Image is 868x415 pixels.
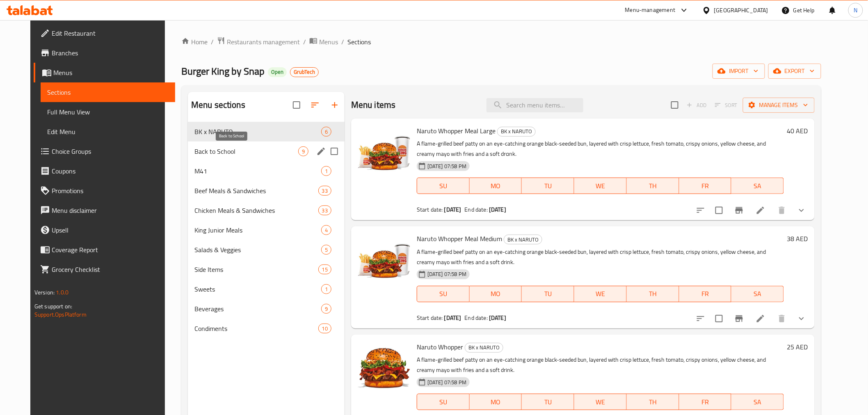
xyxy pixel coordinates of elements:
div: BK x NARUTO [465,343,503,353]
span: TU [525,180,571,192]
button: show more [792,309,811,328]
button: export [768,64,821,79]
button: WE [574,394,627,410]
span: Select to update [710,310,728,327]
svg: Show Choices [797,205,806,215]
span: Coverage Report [52,245,169,255]
span: MO [473,288,519,300]
span: BK x NARUTO [504,235,542,244]
div: items [318,265,331,274]
span: Side Items [194,265,318,274]
b: [DATE] [444,312,461,323]
a: Full Menu View [41,102,175,122]
span: BK x NARUTO [498,127,535,136]
button: SA [731,286,784,302]
h2: Menu items [351,99,396,111]
span: M41 [194,166,321,176]
div: items [321,127,331,137]
span: Full Menu View [47,107,169,117]
a: Menus [309,36,338,47]
span: 9 [322,305,331,313]
button: Manage items [743,98,815,113]
nav: Menu sections [188,119,345,342]
div: Open [268,67,287,77]
span: GrubTech [290,68,318,75]
button: SU [417,394,470,410]
button: sort-choices [691,201,710,220]
span: Get support on: [34,301,72,312]
a: Edit menu item [756,205,765,215]
span: 1 [322,167,331,175]
span: Back to School [194,146,298,156]
button: MO [470,394,522,410]
h2: Menu sections [191,99,245,111]
button: Branch-specific-item [729,309,749,328]
p: A flame-grilled beef patty on an eye-catching orange black-seeded bun, layered with crisp lettuce... [417,247,784,267]
span: TU [525,396,571,408]
span: Branches [52,48,169,58]
div: Back to School9edit [188,141,345,161]
button: delete [772,201,792,220]
a: Restaurants management [217,36,300,47]
button: TU [522,286,574,302]
span: export [775,66,815,76]
b: [DATE] [444,204,461,215]
div: items [321,225,331,235]
span: TH [630,396,676,408]
li: / [211,37,214,47]
div: Menu-management [625,5,676,15]
svg: Show Choices [797,314,806,324]
span: [DATE] 07:58 PM [424,270,470,278]
button: Branch-specific-item [729,201,749,220]
input: search [487,98,583,112]
span: 5 [322,246,331,254]
span: FR [683,180,729,192]
button: show more [792,201,811,220]
span: SA [735,180,781,192]
button: FR [679,394,732,410]
span: Chicken Meals & Sandwiches [194,205,318,215]
span: Coupons [52,166,169,176]
span: FR [683,396,729,408]
button: WE [574,286,627,302]
span: SA [735,288,781,300]
span: Choice Groups [52,146,169,156]
h6: 25 AED [787,341,808,353]
button: FR [679,286,732,302]
div: items [321,304,331,314]
span: Add item [683,99,710,112]
span: MO [473,396,519,408]
div: Side Items15 [188,260,345,279]
span: Sweets [194,284,321,294]
button: SU [417,178,470,194]
span: SU [420,288,466,300]
div: items [321,245,331,255]
span: Edit Restaurant [52,28,169,38]
button: TH [627,394,679,410]
span: Burger King by Snap [181,62,265,80]
span: Naruto Whopper Meal Large [417,125,496,137]
span: King Junior Meals [194,225,321,235]
button: sort-choices [691,309,710,328]
div: items [318,324,331,333]
span: Beverages [194,304,321,314]
button: TU [522,394,574,410]
span: Select all sections [288,96,305,114]
span: WE [578,396,624,408]
img: Naruto Whopper Meal Large [358,125,410,178]
button: import [713,64,765,79]
span: 10 [319,325,331,333]
span: 4 [322,226,331,234]
span: Promotions [52,186,169,196]
div: BK x NARUTO [504,235,542,244]
span: 1.0.0 [56,287,69,298]
span: import [719,66,758,76]
p: A flame-grilled beef patty on an eye-catching orange black-seeded bun, layered with crisp lettuce... [417,139,784,159]
button: MO [470,286,522,302]
a: Edit menu item [756,314,765,324]
div: Chicken Meals & Sandwiches33 [188,201,345,220]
